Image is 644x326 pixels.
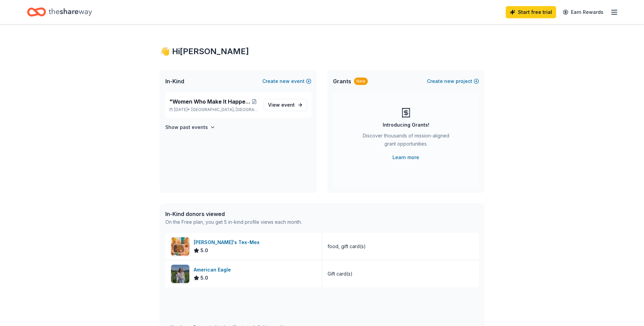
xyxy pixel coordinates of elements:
[268,101,295,109] span: View
[169,97,251,106] span: "Women Who Make It Happen" Scholarship Fundraiser
[194,266,234,274] div: American Eagle
[200,274,208,282] span: 5.0
[328,270,353,278] div: Gift card(s)
[333,77,351,85] span: Grants
[262,77,311,85] button: Createnewevent
[27,4,92,20] a: Home
[506,6,556,18] a: Start free trial
[354,78,368,85] div: New
[392,153,419,161] a: Learn more
[165,218,302,226] div: On the Free plan, you get 5 in-kind profile views each month.
[171,237,189,256] img: Image for Chuy's Tex-Mex
[194,238,262,246] div: [PERSON_NAME]'s Tex-Mex
[200,246,208,255] span: 5.0
[427,77,479,85] button: Createnewproject
[165,123,215,131] button: Show past events
[383,121,429,129] div: Introducing Grants!
[171,265,189,283] img: Image for American Eagle
[165,77,184,85] span: In-Kind
[281,102,295,108] span: event
[444,77,454,85] span: new
[360,132,452,151] div: Discover thousands of mission-aligned grant opportunities.
[191,107,258,112] span: [GEOGRAPHIC_DATA], [GEOGRAPHIC_DATA]
[165,123,208,131] h4: Show past events
[264,99,307,111] a: View event
[160,46,484,57] div: 👋 Hi [PERSON_NAME]
[280,77,290,85] span: new
[559,6,607,18] a: Earn Rewards
[328,242,366,251] div: food, gift card(s)
[165,210,302,218] div: In-Kind donors viewed
[169,107,258,112] p: [DATE] •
